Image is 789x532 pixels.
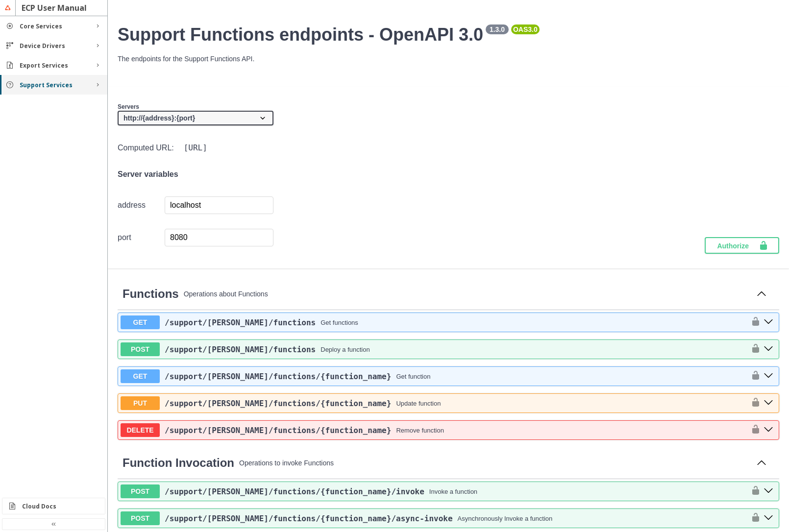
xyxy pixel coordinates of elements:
div: Asynchronously Invoke a function [458,515,553,522]
span: /support /[PERSON_NAME] /functions [165,318,316,327]
button: delete ​/support​/faas​/functions​/{function_name} [761,424,776,436]
span: /support /[PERSON_NAME] /functions /{function_name} /invoke [165,487,424,496]
button: authorization button unlocked [746,370,761,382]
pre: 1.3.0 [488,25,507,33]
button: DELETE/support/[PERSON_NAME]/functions/{function_name}Remove function [121,423,746,437]
a: /support/[PERSON_NAME]/functions/{function_name} [165,426,391,435]
button: authorization button unlocked [746,485,761,497]
div: Remove function [396,427,444,434]
span: /support /[PERSON_NAME] /functions /{function_name} [165,399,391,408]
p: Operations about Functions [184,290,749,298]
button: authorization button unlocked [746,512,761,524]
button: authorization button unlocked [746,343,761,355]
a: /support/[PERSON_NAME]/functions/{function_name}/invoke [165,487,424,496]
h4: Server variables [118,170,273,179]
div: Get functions [321,319,358,326]
button: GET/support/[PERSON_NAME]/functionsGet functions [121,315,746,329]
button: put ​/support​/faas​/functions​/{function_name} [761,397,776,410]
a: Functions [123,287,179,301]
div: Invoke a function [429,488,477,495]
span: Function Invocation [123,456,234,469]
button: authorization button unlocked [746,397,761,409]
code: [URL] [182,141,209,154]
span: /support /[PERSON_NAME] /functions [165,345,316,354]
span: POST [121,511,160,525]
button: POST/support/[PERSON_NAME]/functions/{function_name}/async-invokeAsynchronously Invoke a function [121,511,746,525]
span: GET [121,369,160,383]
a: Function Invocation [123,456,234,470]
button: post ​/support​/faas​/functions​/{function_name}​/invoke [761,485,776,498]
button: get ​/support​/faas​/functions [761,316,776,329]
h2: Support Functions endpoints - OpenAPI 3.0 [118,24,779,45]
a: /support/[PERSON_NAME]/functions/{function_name} [165,399,391,408]
button: post ​/support​/faas​/functions [761,343,776,356]
p: Operations to invoke Functions [239,459,749,467]
button: GET/support/[PERSON_NAME]/functions/{function_name}Get function [121,369,746,383]
span: Authorize [717,241,759,250]
button: authorization button unlocked [746,316,761,328]
button: authorization button unlocked [746,424,761,436]
a: /support/[PERSON_NAME]/functions/{function_name}/async-invoke [165,514,453,523]
td: address [118,196,165,215]
span: PUT [121,396,160,410]
p: The endpoints for the Support Functions API. [118,55,779,63]
button: Collapse operation [754,287,769,302]
span: POST [121,484,160,498]
button: post ​/support​/faas​/functions​/{function_name}​/async-invoke [761,512,776,525]
span: DELETE [121,423,160,437]
td: port [118,228,165,247]
pre: OAS 3.0 [513,25,538,33]
span: /support /[PERSON_NAME] /functions /{function_name} /async-invoke [165,514,453,523]
div: Computed URL: [118,141,273,154]
span: GET [121,315,160,329]
a: /support/[PERSON_NAME]/functions/{function_name} [165,372,391,381]
button: get ​/support​/faas​/functions​/{function_name} [761,370,776,383]
div: Get function [396,373,430,380]
span: /support /[PERSON_NAME] /functions /{function_name} [165,372,391,381]
button: POST/support/[PERSON_NAME]/functions/{function_name}/invokeInvoke a function [121,484,746,498]
span: /support /[PERSON_NAME] /functions /{function_name} [165,426,391,435]
span: Servers [118,103,139,110]
button: Authorize [705,237,779,254]
button: PUT/support/[PERSON_NAME]/functions/{function_name}Update function [121,396,746,410]
button: POST/support/[PERSON_NAME]/functionsDeploy a function [121,342,746,356]
div: Deploy a function [321,346,370,353]
button: Collapse operation [754,456,769,471]
span: POST [121,342,160,356]
div: Update function [396,400,441,407]
a: /support/[PERSON_NAME]/functions [165,318,316,327]
a: /support/[PERSON_NAME]/functions [165,345,316,354]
